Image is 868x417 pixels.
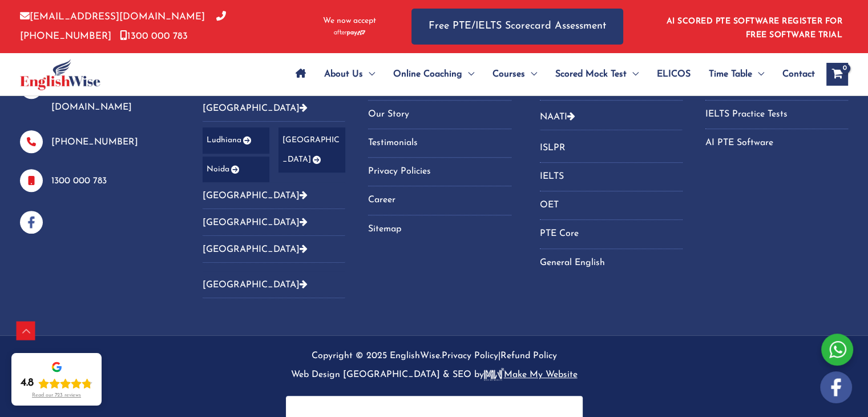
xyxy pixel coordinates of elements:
[315,54,384,94] a: About UsMenu Toggle
[540,139,683,272] nav: Menu
[540,167,683,186] a: IELTS
[705,105,848,124] a: IELTS Practice Tests
[384,54,483,94] a: Online CoachingMenu Toggle
[657,54,691,94] span: ELICOS
[203,236,345,263] button: [GEOGRAPHIC_DATA]
[21,376,34,390] div: 4.8
[540,113,567,122] a: NAATI
[411,9,623,45] a: Free PTE/IELTS Scorecard Assessment
[368,105,511,124] a: Our Story
[368,220,511,239] a: Sitemap
[32,392,81,399] div: Read our 723 reviews
[627,54,639,94] span: Menu Toggle
[752,54,764,94] span: Menu Toggle
[462,54,474,94] span: Menu Toggle
[773,54,815,94] a: Contact
[278,127,345,173] a: [GEOGRAPHIC_DATA]
[20,347,848,385] p: Copyright © 2025 EnglishWise. |
[540,224,683,243] a: PTE Core
[203,95,345,122] button: [GEOGRAPHIC_DATA]
[368,162,511,181] a: Privacy Policies
[660,8,848,45] aside: Header Widget 1
[334,30,365,36] img: Afterpay-Logo
[21,376,92,390] div: Rating: 4.8 out of 5
[363,54,375,94] span: Menu Toggle
[483,54,546,94] a: CoursesMenu Toggle
[203,182,345,209] button: [GEOGRAPHIC_DATA]
[203,271,345,298] button: [GEOGRAPHIC_DATA]
[51,138,138,147] a: [PHONE_NUMBER]
[203,127,269,153] a: Ludhiana
[20,12,226,41] a: [PHONE_NUMBER]
[540,196,683,215] a: OET
[705,134,848,153] a: AI PTE Software
[203,157,269,182] a: Noida
[368,41,511,253] aside: Footer Widget 3
[782,54,815,94] span: Contact
[393,54,462,94] span: Online Coaching
[203,245,308,254] a: [GEOGRAPHIC_DATA]
[297,404,571,414] iframe: PayPal Message 2
[20,211,43,234] img: facebook-blue-icons.png
[291,370,578,379] a: Web Design [GEOGRAPHIC_DATA] & SEO bymake-logoMake My Website
[20,12,205,22] a: [EMAIL_ADDRESS][DOMAIN_NAME]
[203,209,345,236] button: [GEOGRAPHIC_DATA]
[51,177,107,186] a: 1300 000 783
[540,41,683,287] aside: Footer Widget 4
[820,371,852,403] img: white-facebook.png
[540,139,683,158] a: ISLPR
[700,54,773,94] a: Time TableMenu Toggle
[648,54,700,94] a: ELICOS
[540,103,683,130] button: NAATI
[368,134,511,153] a: Testimonials
[555,54,627,94] span: Scored Mock Test
[20,59,100,90] img: cropped-ew-logo
[540,254,683,272] a: General English
[368,191,511,210] a: Career
[500,351,557,360] a: Refund Policy
[484,368,504,380] img: make-logo
[705,76,848,153] nav: Menu
[667,17,843,39] a: AI SCORED PTE SOFTWARE REGISTER FOR FREE SOFTWARE TRIAL
[203,280,308,290] a: [GEOGRAPHIC_DATA]
[323,15,376,27] span: We now accept
[368,76,511,239] nav: Menu
[286,54,815,94] nav: Site Navigation: Main Menu
[826,63,848,86] a: View Shopping Cart, empty
[120,31,188,41] a: 1300 000 783
[492,54,525,94] span: Courses
[324,54,363,94] span: About Us
[203,41,345,307] aside: Footer Widget 2
[484,370,578,379] u: Make My Website
[709,54,752,94] span: Time Table
[546,54,648,94] a: Scored Mock TestMenu Toggle
[442,351,498,360] a: Privacy Policy
[51,83,135,111] a: [EMAIL_ADDRESS][DOMAIN_NAME]
[525,54,537,94] span: Menu Toggle
[20,41,174,234] aside: Footer Widget 1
